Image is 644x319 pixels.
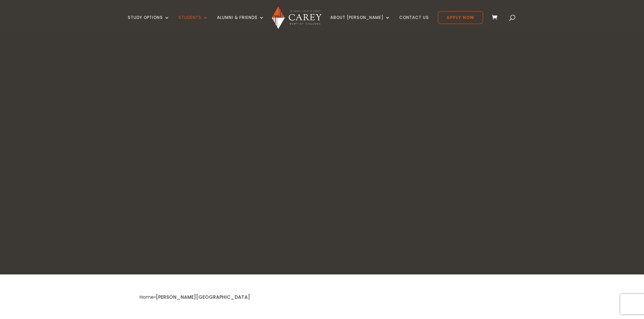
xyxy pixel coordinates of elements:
[438,11,483,24] a: Apply Now
[272,6,321,29] img: Carey Baptist College
[399,15,429,31] a: Contact Us
[156,294,250,300] span: [PERSON_NAME][GEOGRAPHIC_DATA]
[140,294,154,300] a: Home
[140,294,250,300] span: »
[217,15,264,31] a: Alumni & Friends
[128,15,170,31] a: Study Options
[330,15,390,31] a: About [PERSON_NAME]
[178,15,208,31] a: Students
